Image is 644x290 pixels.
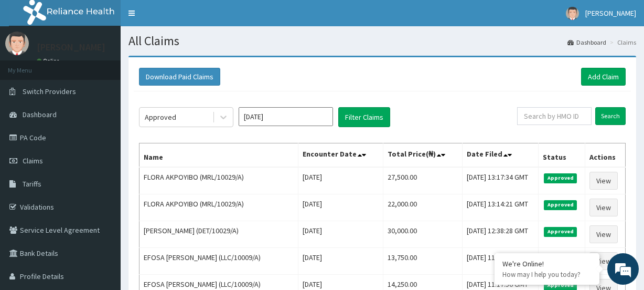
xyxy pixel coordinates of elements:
td: [DATE] [298,248,383,275]
th: Status [539,143,585,168]
a: View [589,199,618,216]
span: Approved [544,281,577,290]
td: [DATE] [298,194,383,221]
span: Approved [544,200,577,210]
td: FLORA AKPOYIBO (MRL/10029/A) [139,167,298,194]
td: [PERSON_NAME] (DET/10029/A) [139,221,298,248]
th: Actions [585,143,625,168]
td: [DATE] [298,221,383,248]
td: [DATE] [298,167,383,194]
img: User Image [5,32,29,55]
input: Search by HMO ID [517,107,592,125]
img: User Image [566,7,579,20]
th: Name [139,143,298,168]
td: [DATE] 13:14:21 GMT [463,194,539,221]
a: Online [37,57,62,65]
td: [DATE] 12:38:28 GMT [463,221,539,248]
span: [PERSON_NAME] [585,8,636,18]
td: [DATE] 11:22:36 GMT [463,248,539,275]
button: Download Paid Claims [139,68,220,86]
td: [DATE] 13:17:34 GMT [463,167,539,194]
span: Approved [544,227,577,236]
button: Filter Claims [338,107,390,127]
td: 22,000.00 [383,194,463,221]
td: FLORA AKPOYIBO (MRL/10029/A) [139,194,298,221]
td: 30,000.00 [383,221,463,248]
span: Claims [23,156,43,165]
input: Select Month and Year [239,107,333,126]
th: Date Filed [463,143,539,168]
a: View [589,252,618,270]
a: Add Claim [581,68,626,86]
li: Claims [607,38,636,47]
td: 27,500.00 [383,167,463,194]
span: Tariffs [23,179,41,189]
div: We're Online! [502,259,592,268]
th: Encounter Date [298,143,383,168]
td: 13,750.00 [383,248,463,275]
p: [PERSON_NAME] [37,43,105,52]
a: View [589,225,618,243]
a: Dashboard [567,38,606,47]
th: Total Price(₦) [383,143,463,168]
span: Approved [544,173,577,183]
p: How may I help you today? [502,270,592,279]
td: EFOSA [PERSON_NAME] (LLC/10009/A) [139,248,298,275]
span: Dashboard [23,110,57,119]
div: Approved [145,112,176,122]
h1: All Claims [128,34,636,48]
input: Search [595,107,626,125]
span: Switch Providers [23,87,76,96]
a: View [589,172,618,190]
